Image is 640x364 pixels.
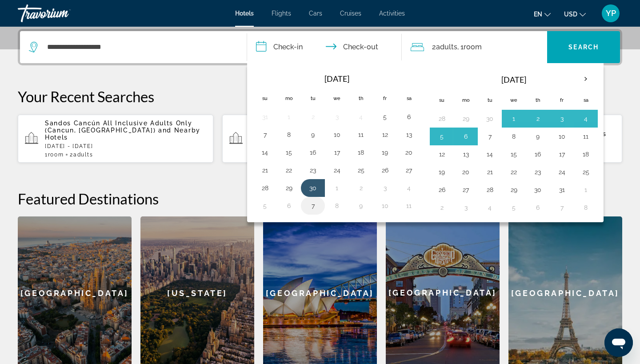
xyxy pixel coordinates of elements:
[579,148,593,160] button: Day 18
[459,166,473,178] button: Day 20
[222,114,418,163] button: Hotels in [GEOGRAPHIC_DATA], [GEOGRAPHIC_DATA], [GEOGRAPHIC_DATA][DATE] - [DATE]1Room2Adults
[309,10,322,17] span: Cars
[579,201,593,214] button: Day 8
[507,130,521,143] button: Day 8
[258,182,272,194] button: Day 28
[459,130,473,143] button: Day 6
[483,184,497,196] button: Day 28
[378,164,392,176] button: Day 26
[435,184,449,196] button: Day 26
[606,9,616,18] span: YP
[282,164,296,176] button: Day 22
[534,11,542,18] span: en
[483,130,497,143] button: Day 7
[555,112,569,125] button: Day 3
[306,128,320,141] button: Day 9
[258,200,272,212] button: Day 5
[435,130,449,143] button: Day 5
[45,152,64,158] span: 1
[402,164,416,176] button: Day 27
[354,164,368,176] button: Day 25
[531,130,545,143] button: Day 9
[531,201,545,214] button: Day 6
[306,164,320,176] button: Day 23
[459,201,473,214] button: Day 3
[555,184,569,196] button: Day 31
[235,10,254,17] a: Hotels
[579,112,593,125] button: Day 4
[435,166,449,178] button: Day 19
[564,11,577,18] span: USD
[378,200,392,212] button: Day 10
[258,146,272,159] button: Day 14
[330,111,344,123] button: Day 3
[306,200,320,212] button: Day 7
[454,69,574,90] th: [DATE]
[579,130,593,143] button: Day 11
[507,148,521,160] button: Day 15
[258,164,272,176] button: Day 21
[258,128,272,141] button: Day 7
[73,152,93,158] span: Adults
[45,120,192,134] span: Sandos Cancún All Inclusive Adults Only (Cancun, [GEOGRAPHIC_DATA])
[555,166,569,178] button: Day 24
[579,184,593,196] button: Day 1
[436,43,457,51] span: Adults
[464,43,482,51] span: Room
[379,10,405,17] span: Activities
[282,200,296,212] button: Day 6
[459,184,473,196] button: Day 27
[48,152,64,158] span: Room
[599,4,622,23] button: User Menu
[330,146,344,159] button: Day 17
[272,10,291,17] a: Flights
[574,69,598,89] button: Next month
[18,190,622,208] h2: Featured Destinations
[483,112,497,125] button: Day 30
[531,166,545,178] button: Day 23
[507,112,521,125] button: Day 1
[378,111,392,123] button: Day 5
[306,111,320,123] button: Day 2
[402,200,416,212] button: Day 11
[282,182,296,194] button: Day 29
[340,10,361,17] a: Cruises
[306,146,320,159] button: Day 16
[459,148,473,160] button: Day 13
[402,146,416,159] button: Day 20
[564,8,586,20] button: Change currency
[306,182,320,194] button: Day 30
[435,112,449,125] button: Day 28
[354,182,368,194] button: Day 2
[282,111,296,123] button: Day 1
[507,166,521,178] button: Day 22
[45,127,200,141] span: and Nearby Hotels
[402,182,416,194] button: Day 4
[507,201,521,214] button: Day 5
[330,164,344,176] button: Day 24
[18,2,107,25] a: Travorium
[354,146,368,159] button: Day 18
[432,41,457,53] span: 2
[378,128,392,141] button: Day 12
[18,114,213,163] button: Sandos Cancún All Inclusive Adults Only (Cancun, [GEOGRAPHIC_DATA]) and Nearby Hotels[DATE] - [DA...
[534,8,551,20] button: Change language
[435,201,449,214] button: Day 2
[354,128,368,141] button: Day 11
[579,166,593,178] button: Day 25
[555,130,569,143] button: Day 10
[277,69,397,88] th: [DATE]
[247,31,402,63] button: Check in and out dates
[378,146,392,159] button: Day 19
[45,143,206,149] p: [DATE] - [DATE]
[435,148,449,160] button: Day 12
[555,148,569,160] button: Day 17
[568,44,599,51] span: Search
[507,184,521,196] button: Day 29
[547,31,620,63] button: Search
[402,111,416,123] button: Day 6
[70,152,93,158] span: 2
[457,41,482,53] span: , 1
